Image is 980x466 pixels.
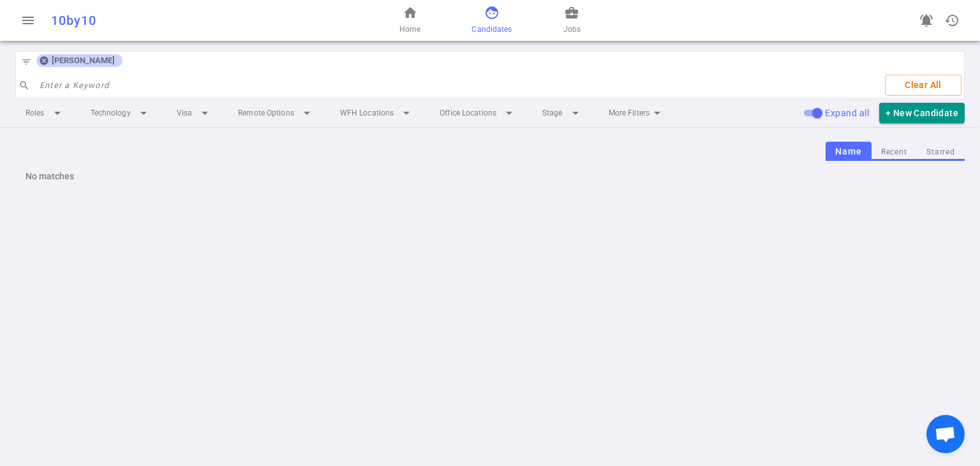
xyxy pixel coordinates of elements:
[917,144,965,161] button: Starred
[429,101,527,124] li: Office Locations
[564,5,579,20] span: business_center
[167,101,223,124] li: Visa
[399,23,420,36] span: Home
[484,5,500,20] span: face
[563,5,581,36] a: Jobs
[926,415,965,453] a: Open chat
[51,13,322,28] div: 10by10
[399,5,420,36] a: Home
[598,101,675,124] li: More Filters
[15,161,965,192] div: No matches
[939,8,965,33] button: Open history
[872,144,917,161] button: Recent
[47,56,120,66] span: [PERSON_NAME]
[21,57,31,67] span: filter_list
[80,101,161,124] li: Technology
[885,75,961,96] button: Clear All
[330,101,424,124] li: WFH Locations
[879,103,965,124] button: + New Candidate
[403,5,418,20] span: home
[532,101,593,124] li: Stage
[471,5,512,36] a: Candidates
[919,13,934,28] span: notifications_active
[15,101,75,124] li: Roles
[944,13,960,28] span: history
[20,13,36,28] span: menu
[563,23,581,36] span: Jobs
[471,23,512,36] span: Candidates
[15,8,41,33] button: Open menu
[826,142,871,162] button: Name
[825,108,869,118] span: Expand all
[914,8,939,33] a: Go to see announcements
[19,80,30,91] span: search
[228,101,325,124] li: Remote Options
